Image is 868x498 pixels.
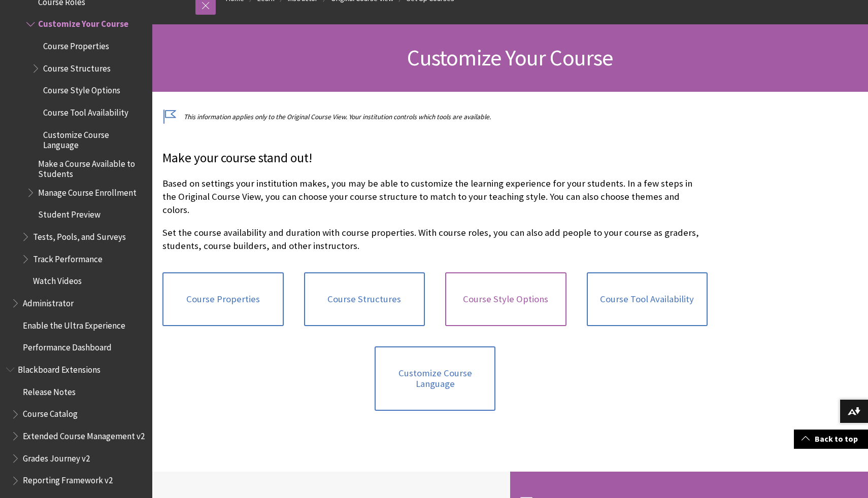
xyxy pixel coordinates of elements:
span: Blackboard Extensions [18,361,101,375]
span: Course Catalog [23,406,78,419]
span: Customize Your Course [407,44,613,72]
p: This information applies only to the Original Course View. Your institution controls which tools ... [162,112,708,122]
span: Release Notes [23,383,76,397]
a: Customize Course Language [375,346,496,411]
span: Extended Course Management v2 [23,428,145,441]
span: Customize Course Language [43,126,145,150]
a: Course Style Options [445,272,566,326]
span: Performance Dashboard [23,339,112,353]
a: Course Properties [162,272,284,326]
span: Tests, Pools, and Surveys [33,228,126,242]
span: Watch Videos [33,273,82,287]
a: Course Tool Availability [587,272,708,326]
span: Administrator [23,295,74,308]
p: Set the course availability and duration with course properties. With course roles, you can also ... [162,226,708,253]
span: Enable the Ultra Experience [23,317,125,331]
span: Track Performance [33,251,103,264]
span: Reporting Framework v2 [23,472,113,486]
span: Course Tool Availability [43,104,128,118]
span: Student Preview [38,206,101,220]
span: Make a Course Available to Students [38,155,145,179]
a: Course Structures [304,272,425,326]
a: Back to top [794,430,868,448]
p: Based on settings your institution makes, you may be able to customize the learning experience fo... [162,177,708,217]
span: Course Properties [43,38,109,51]
span: Course Style Options [43,82,120,96]
span: Customize Your Course [38,16,128,29]
span: Course Structures [43,60,111,74]
p: Make your course stand out! [162,149,708,167]
span: Grades Journey v2 [23,450,90,464]
span: Manage Course Enrollment [38,184,137,198]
